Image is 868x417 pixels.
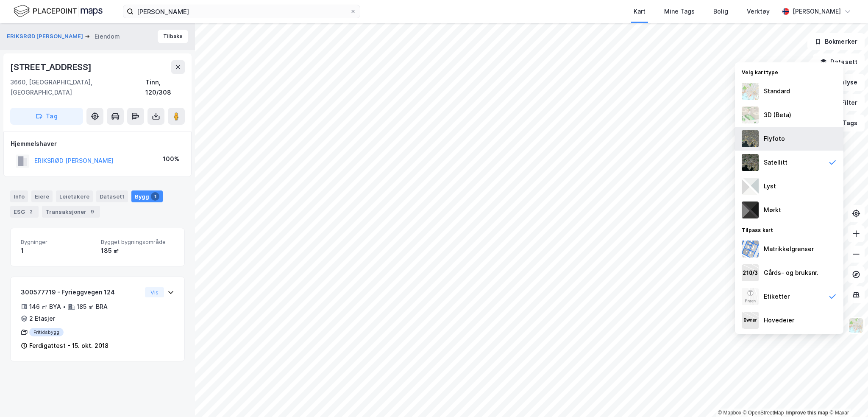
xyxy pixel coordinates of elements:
div: 185 ㎡ BRA [77,302,108,312]
img: logo.f888ab2527a4732fd821a326f86c7f29.svg [14,4,103,19]
button: Tags [825,115,865,132]
div: 9 [88,207,97,216]
div: Tinn, 120/308 [145,77,185,98]
img: cadastreBorders.cfe08de4b5ddd52a10de.jpeg [742,241,759,257]
button: Datasett [813,53,865,70]
img: Z [742,130,759,147]
div: Standard [764,86,790,96]
div: [STREET_ADDRESS] [10,60,93,74]
div: Matrikkelgrenser [764,244,814,254]
div: Kontrollprogram for chat [826,376,868,417]
div: Eiere [31,190,53,202]
button: Tilbake [158,30,188,43]
div: Satellitt [764,157,787,168]
div: Gårds- og bruksnr. [764,268,818,278]
img: cadastreKeys.547ab17ec502f5a4ef2b.jpeg [742,264,759,281]
img: majorOwner.b5e170eddb5c04bfeeff.jpeg [742,312,759,329]
img: Z [742,106,759,123]
button: Filter [824,94,865,111]
button: ERIKSRØD [PERSON_NAME] [7,32,85,41]
button: Tag [10,108,83,125]
span: Bygninger [21,238,94,246]
div: • [63,303,66,310]
div: 2 Etasjer [29,313,55,324]
div: Flyfoto [764,134,785,144]
iframe: Chat Widget [826,376,868,417]
div: Info [10,190,28,202]
div: 2 [27,207,35,216]
input: Søk på adresse, matrikkel, gårdeiere, leietakere eller personer [134,5,350,18]
span: Bygget bygningsområde [101,238,174,246]
img: Z [742,83,759,100]
div: Transaksjoner [42,206,100,218]
div: [PERSON_NAME] [793,6,841,17]
div: 146 ㎡ BYA [29,302,61,312]
img: luj3wr1y2y3+OchiMxRmMxRlscgabnMEmZ7DJGWxyBpucwSZnsMkZbHIGm5zBJmewyRlscgabnMEmZ7DJGWxyBpucwSZnsMkZ... [742,178,759,195]
div: 185 ㎡ [101,246,174,256]
img: nCdM7BzjoCAAAAAElFTkSuQmCC [742,202,759,218]
div: Mørkt [764,205,781,215]
div: Hjemmelshaver [11,139,184,149]
div: Lyst [764,181,776,191]
div: Velg karttype [735,64,843,79]
img: Z [848,317,864,333]
div: 1 [21,246,94,256]
div: 100% [163,154,179,164]
div: Mine Tags [664,6,695,17]
div: 300577719 - Fyrieggvegen 124 [21,287,142,297]
img: Z [742,288,759,305]
div: Hovedeier [764,315,794,325]
img: 9k= [742,154,759,171]
div: Bygg [131,190,163,202]
div: Kart [634,6,645,17]
button: Bokmerker [807,33,865,50]
div: Eiendom [95,31,120,42]
div: Ferdigattest - 15. okt. 2018 [29,341,108,351]
div: Bolig [713,6,728,17]
div: 3660, [GEOGRAPHIC_DATA], [GEOGRAPHIC_DATA] [10,77,145,98]
div: ESG [10,206,39,218]
div: Verktøy [747,6,770,17]
div: Tilpass kart [735,222,843,237]
div: Leietakere [56,190,93,202]
a: OpenStreetMap [743,410,784,416]
div: 3D (Beta) [764,110,791,120]
a: Mapbox [718,410,741,416]
div: 1 [151,192,159,201]
button: Vis [145,287,164,297]
div: Etiketter [764,291,790,302]
div: Datasett [96,190,128,202]
a: Improve this map [786,410,828,416]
